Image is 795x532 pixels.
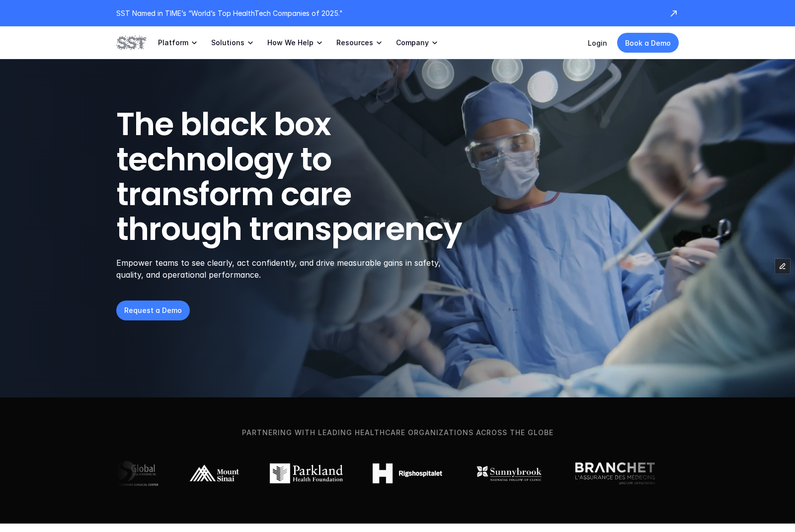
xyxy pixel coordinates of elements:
p: Request a Demo [124,305,182,315]
p: Book a Demo [625,38,671,48]
img: Mount Sinai logo [188,463,240,483]
p: Empower teams to see clearly, act confidently, and drive measurable gains in safety, quality, and... [116,257,454,281]
h1: The black box technology to transform care through transparency [116,107,510,247]
img: Sunnybrook logo [472,463,546,483]
p: Company [396,38,429,47]
img: SST logo [116,34,146,51]
p: How We Help [267,38,314,47]
a: Book a Demo [617,33,679,53]
p: SST Named in TIME’s “World’s Top HealthTech Companies of 2025." [116,8,659,18]
a: Login [588,39,607,47]
a: Request a Demo [116,301,190,320]
p: Partnering with leading healthcare organizations across the globe [17,427,778,438]
p: Solutions [211,38,244,47]
p: Resources [336,38,373,47]
a: Platform [158,26,199,59]
img: Parkland logo [270,463,343,483]
button: Edit Framer Content [775,259,790,274]
p: Platform [158,38,188,47]
img: Rigshospitalet logo [373,463,442,483]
